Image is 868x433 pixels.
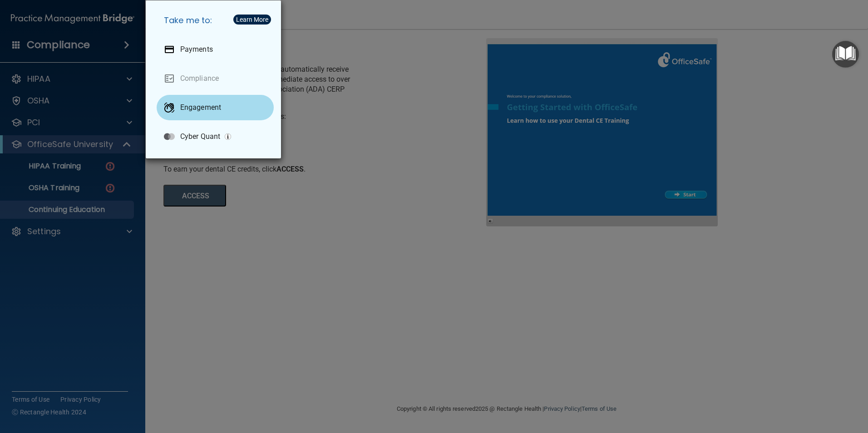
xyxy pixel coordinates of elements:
[157,124,274,149] a: Cyber Quant
[180,45,213,54] p: Payments
[823,370,857,405] iframe: Drift Widget Chat Controller
[180,132,220,141] p: Cyber Quant
[157,95,274,120] a: Engagement
[157,66,274,91] a: Compliance
[180,103,221,112] p: Engagement
[233,15,271,25] button: Learn More
[157,37,274,62] a: Payments
[832,41,859,68] button: Open Resource Center
[157,8,274,33] h5: Take me to:
[236,16,268,23] div: Learn More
